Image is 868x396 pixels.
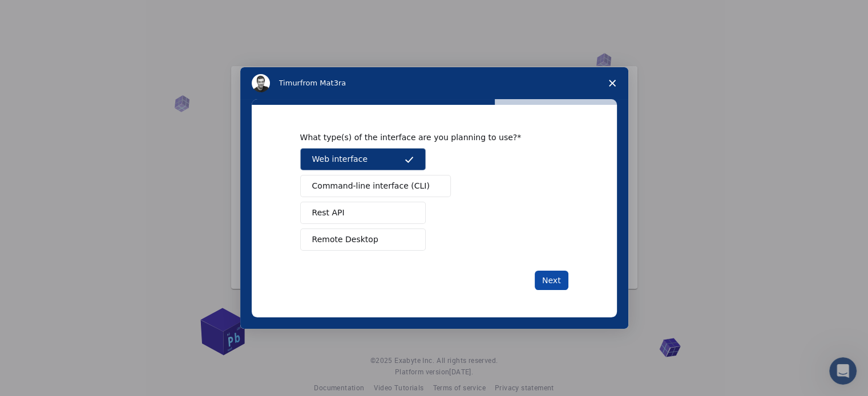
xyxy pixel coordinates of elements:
span: Web interface [312,153,368,165]
span: Support [23,8,64,18]
span: Remote Desktop [312,234,378,246]
button: Rest API [300,202,426,224]
button: Remote Desktop [300,228,426,251]
span: Command-line interface (CLI) [312,180,430,192]
img: Profile image for Timur [252,74,270,92]
button: Web interface [300,148,426,170]
button: Next [535,271,568,290]
button: Command-line interface (CLI) [300,175,451,197]
span: Close survey [596,67,628,99]
span: Timur [279,79,300,87]
span: Rest API [312,207,345,219]
span: from Mat3ra [300,79,346,87]
div: What type(s) of the interface are you planning to use? [300,132,551,142]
